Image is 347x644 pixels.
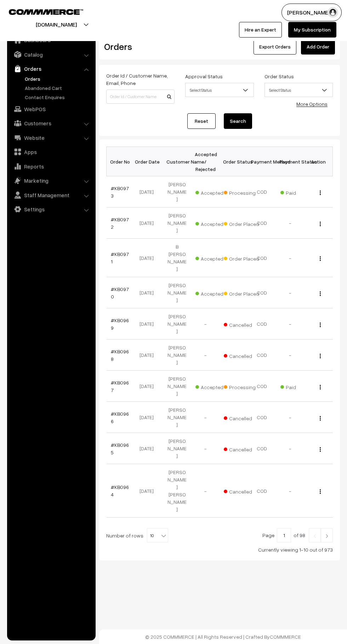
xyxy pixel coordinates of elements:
[135,402,163,433] td: [DATE]
[135,308,163,340] td: [DATE]
[163,464,191,518] td: [PERSON_NAME] [PERSON_NAME]
[104,41,174,52] h2: Orders
[163,277,191,308] td: [PERSON_NAME]
[328,7,338,18] img: user
[224,113,252,129] button: Search
[9,146,93,158] a: Apps
[11,16,102,33] button: [DOMAIN_NAME]
[191,464,220,518] td: -
[111,411,129,424] a: #KB0966
[254,39,296,55] button: Export Orders
[135,464,163,518] td: [DATE]
[224,413,259,422] span: Cancelled
[262,532,274,538] span: Page
[135,176,163,207] td: [DATE]
[264,73,294,80] label: Order Status
[224,288,259,297] span: Order Placed
[320,354,321,358] img: Menu
[9,9,83,15] img: COMMMERCE
[186,84,253,96] span: Select Status
[106,72,175,87] label: Order Id / Customer Name, Email, Phone
[195,187,231,196] span: Accepted
[9,7,71,16] a: COMMMERCE
[163,176,191,207] td: [PERSON_NAME]
[111,442,129,455] a: #KB0965
[248,147,276,176] th: Payment Method
[264,83,333,97] span: Select Status
[106,546,333,553] div: Currently viewing 1-10 out of 973
[276,340,305,371] td: -
[276,464,305,518] td: -
[276,277,305,308] td: -
[296,101,328,107] a: More Options
[163,308,191,340] td: [PERSON_NAME]
[9,131,93,144] a: Website
[191,402,220,433] td: -
[320,256,321,261] img: Menu
[224,486,259,495] span: Cancelled
[111,317,129,331] a: #KB0969
[9,62,93,75] a: Orders
[248,308,276,340] td: COD
[111,380,129,393] a: #KB0967
[135,371,163,402] td: [DATE]
[135,277,163,308] td: [DATE]
[320,385,321,389] img: Menu
[320,291,321,296] img: Menu
[111,216,129,230] a: #KB0972
[135,433,163,464] td: [DATE]
[276,402,305,433] td: -
[163,402,191,433] td: [PERSON_NAME]
[224,253,259,262] span: Order Placed
[23,93,93,101] a: Contact Enquires
[135,147,163,176] th: Order Date
[248,207,276,239] td: COD
[9,189,93,201] a: Staff Management
[248,402,276,433] td: COD
[195,288,231,297] span: Accepted
[163,147,191,176] th: Customer Name
[224,351,259,360] span: Cancelled
[147,528,168,542] span: 10
[163,239,191,277] td: B [PERSON_NAME]
[270,634,301,640] a: COMMMERCE
[248,176,276,207] td: COD
[106,532,143,539] span: Number of rows
[281,4,342,21] button: [PERSON_NAME]…
[320,323,321,327] img: Menu
[195,382,231,391] span: Accepted
[191,340,220,371] td: -
[9,117,93,130] a: Customers
[163,207,191,239] td: [PERSON_NAME]
[23,75,93,82] a: Orders
[195,253,231,262] span: Accepted
[239,22,282,38] a: Hire an Expert
[111,286,129,300] a: #KB0970
[220,147,248,176] th: Order Status
[111,348,129,362] a: #KB0968
[135,207,163,239] td: [DATE]
[163,433,191,464] td: [PERSON_NAME]
[276,308,305,340] td: -
[276,147,305,176] th: Payment Status
[224,218,259,228] span: Order Placed
[23,84,93,92] a: Abandoned Cart
[185,73,223,80] label: Approval Status
[320,222,321,226] img: Menu
[9,203,93,216] a: Settings
[276,239,305,277] td: -
[280,187,316,196] span: Paid
[163,340,191,371] td: [PERSON_NAME]
[111,185,129,199] a: #KB0973
[195,218,231,228] span: Accepted
[9,103,93,115] a: WebPOS
[312,534,318,538] img: Left
[288,22,336,38] a: My Subscription
[248,371,276,402] td: COD
[107,147,135,176] th: Order No
[9,174,93,187] a: Marketing
[111,484,129,497] a: #KB0964
[305,147,333,176] th: Action
[224,319,259,329] span: Cancelled
[248,277,276,308] td: COD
